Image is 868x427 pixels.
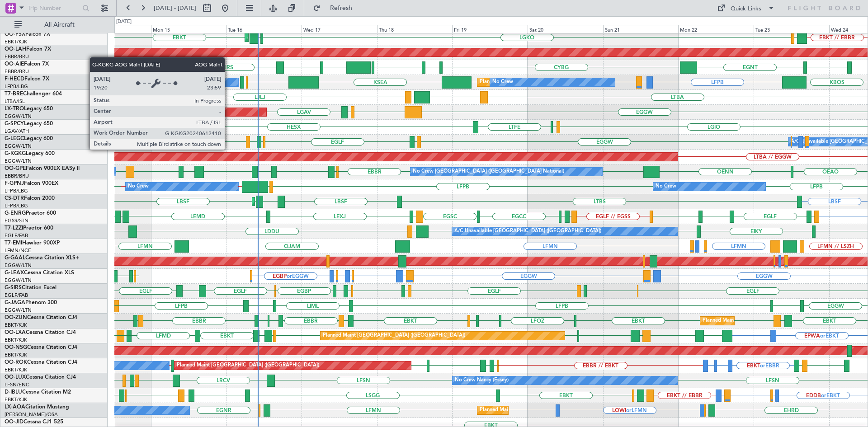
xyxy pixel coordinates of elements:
input: Trip Number [28,1,80,15]
a: LFMN/NCE [5,247,31,254]
a: T7-BREChallenger 604 [5,91,62,97]
a: G-SIRSCitation Excel [5,285,57,291]
span: G-JAGA [5,300,25,305]
span: All Aircraft [24,22,95,28]
a: G-GAALCessna Citation XLS+ [5,255,79,261]
span: [DATE] - [DATE] [154,4,196,12]
a: G-KGKGLegacy 600 [5,151,55,156]
div: No Crew Nancy (Essey) [455,374,509,387]
div: A/C Unavailable [GEOGRAPHIC_DATA] ([GEOGRAPHIC_DATA]) [454,225,601,238]
a: G-LEGCLegacy 600 [5,136,53,141]
div: Tue 16 [226,25,302,33]
a: OO-LXACessna Citation CJ4 [5,330,76,335]
a: G-JAGAPhenom 300 [5,300,57,305]
div: Planned Maint [GEOGRAPHIC_DATA] ([GEOGRAPHIC_DATA]) [480,75,622,89]
a: LFPB/LBG [5,188,28,194]
a: LX-TROLegacy 650 [5,106,53,112]
span: OO-LXA [5,330,26,335]
span: OO-NSG [5,345,27,350]
span: F-GPNJ [5,181,24,186]
a: OO-NSGCessna Citation CJ4 [5,345,77,350]
a: EBKT/KJK [5,38,27,45]
a: EBBR/BRU [5,53,29,60]
a: EGLF/FAB [5,292,28,299]
a: CS-DTRFalcon 2000 [5,196,55,201]
div: Quick Links [731,5,761,14]
a: EBKT/KJK [5,337,27,343]
div: Mon 22 [678,25,754,33]
div: Wed 17 [302,25,377,33]
a: LTBA/ISL [5,98,25,105]
span: G-LEGC [5,136,24,141]
a: EBKT/KJK [5,352,27,358]
a: EGLF/FAB [5,232,28,239]
div: Planned Maint Sofia [255,195,301,208]
a: [PERSON_NAME]/QSA [5,411,58,418]
a: G-ENRGPraetor 600 [5,211,56,216]
span: OO-ROK [5,360,27,365]
div: Planned Maint Nice ([GEOGRAPHIC_DATA]) [480,404,580,417]
a: OO-GPEFalcon 900EX EASy II [5,166,80,171]
a: OO-ROKCessna Citation CJ4 [5,360,77,365]
div: No Crew [128,180,149,193]
a: EGGW/LTN [5,143,32,150]
div: Mon 15 [151,25,226,33]
span: T7-BRE [5,91,23,97]
a: EGGW/LTN [5,307,32,314]
a: LFPB/LBG [5,202,28,209]
a: OO-LAHFalcon 7X [5,47,51,52]
a: F-HECDFalcon 7X [5,76,49,82]
div: Fri 19 [452,25,528,33]
span: LX-AOA [5,404,25,410]
span: OO-LUX [5,375,26,380]
div: Planned Maint [GEOGRAPHIC_DATA] ([GEOGRAPHIC_DATA]) [177,359,319,372]
span: G-LEAX [5,270,24,276]
span: CS-DTR [5,196,24,201]
span: Refresh [322,5,360,11]
a: EGGW/LTN [5,113,32,120]
span: OO-GPE [5,166,26,171]
span: G-SPCY [5,121,24,127]
button: Refresh [309,1,363,15]
a: OO-AIEFalcon 7X [5,61,49,67]
span: OO-LAH [5,47,26,52]
a: EGGW/LTN [5,158,32,164]
a: LGAV/ATH [5,128,29,135]
span: OO-ZUN [5,315,27,320]
a: EBKT/KJK [5,396,27,403]
span: OO-FSX [5,32,25,37]
div: [DATE] [116,18,132,26]
div: Planned Maint Kortrijk-[GEOGRAPHIC_DATA] [703,314,808,328]
a: LFSN/ENC [5,381,29,388]
a: EGSS/STN [5,217,28,224]
div: Thu 18 [377,25,453,33]
span: G-GAAL [5,255,25,261]
a: OO-JIDCessna CJ1 525 [5,419,63,425]
a: G-LEAXCessna Citation XLS [5,270,74,276]
a: LX-AOACitation Mustang [5,404,69,410]
div: Sat 20 [528,25,603,33]
span: T7-EMI [5,240,22,246]
a: T7-EMIHawker 900XP [5,240,60,246]
a: D-IBLUCessna Citation M2 [5,389,71,395]
div: Sun 21 [603,25,679,33]
button: All Aircraft [10,18,98,32]
a: EBBR/BRU [5,68,29,75]
div: Tue 23 [754,25,829,33]
span: G-ENRG [5,211,26,216]
div: No Crew [GEOGRAPHIC_DATA] ([GEOGRAPHIC_DATA] National) [413,165,564,178]
span: OO-JID [5,419,24,425]
span: F-HECD [5,76,24,82]
span: T7-LZZI [5,225,23,231]
span: G-KGKG [5,151,26,156]
span: LX-TRO [5,106,24,112]
a: OO-LUXCessna Citation CJ4 [5,375,76,380]
button: Quick Links [712,1,779,15]
a: EBKT/KJK [5,322,27,328]
a: EGGW/LTN [5,277,32,284]
span: OO-AIE [5,61,24,67]
a: F-GPNJFalcon 900EX [5,181,58,186]
a: LFPB/LBG [5,83,28,90]
span: G-SIRS [5,285,22,291]
a: OO-ZUNCessna Citation CJ4 [5,315,77,320]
